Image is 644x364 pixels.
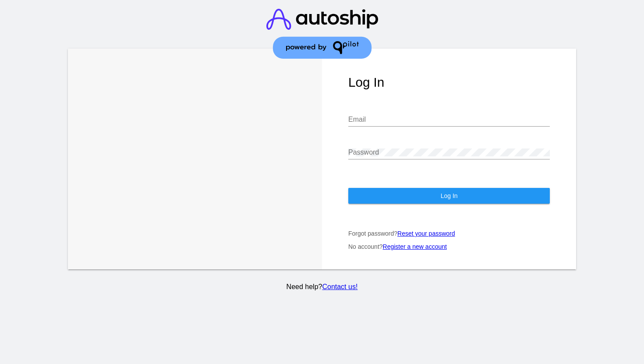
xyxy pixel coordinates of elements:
[322,283,357,290] a: Contact us!
[348,188,550,204] button: Log In
[348,75,550,90] h1: Log In
[66,283,578,291] p: Need help?
[348,116,550,124] input: Email
[348,243,550,250] p: No account?
[348,230,550,237] p: Forgot password?
[441,192,458,199] span: Log In
[383,243,447,250] a: Register a new account
[397,230,455,237] a: Reset your password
